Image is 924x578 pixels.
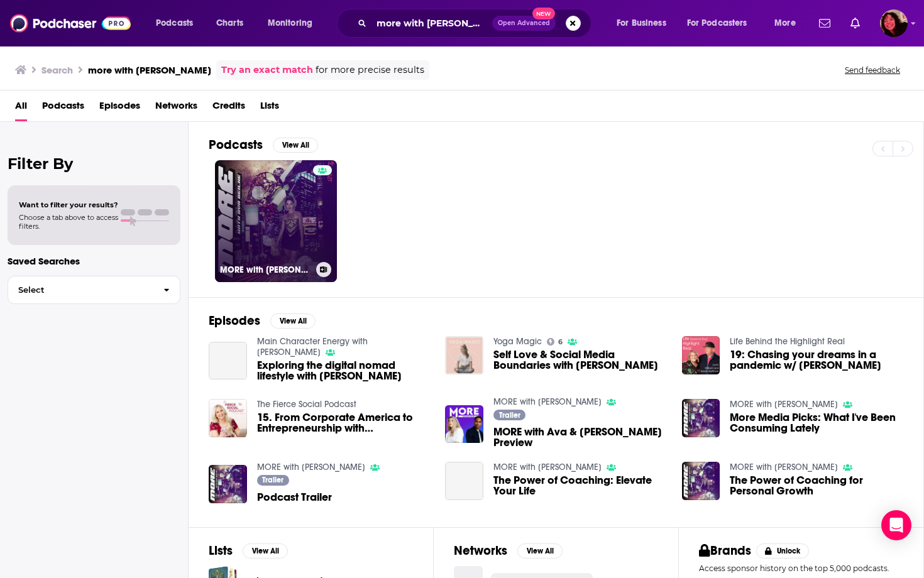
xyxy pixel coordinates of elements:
button: View All [243,543,288,559]
a: EpisodesView All [209,313,316,329]
a: MORE with Ava Beilke [257,462,365,472]
span: Exploring the digital nomad lifestyle with [PERSON_NAME] [257,360,431,381]
div: Search podcasts, credits, & more... [349,9,603,38]
button: open menu [679,13,766,33]
span: Podcasts [156,14,193,32]
img: More Media Picks: What I've Been Consuming Lately [682,399,720,437]
a: The Power of Coaching for Personal Growth [730,475,903,496]
a: Yoga Magic [493,336,542,347]
span: More [774,14,796,32]
h3: Search [41,64,73,76]
a: Credits [212,95,245,121]
a: MORE with Ava Beilke [493,462,602,472]
a: MORE with Ava Beilke [730,399,838,410]
h2: Episodes [209,313,260,329]
a: NetworksView All [454,543,563,559]
span: Charts [216,14,243,32]
a: The Fierce Social Podcast [257,399,356,410]
span: for more precise results [316,63,424,77]
button: View All [273,138,318,153]
a: Podcasts [42,95,84,121]
a: Exploring the digital nomad lifestyle with Ava Beilke [209,342,247,380]
a: MORE with Ava Beilke [730,462,838,472]
a: MORE with Ava & Najee Preview [493,427,667,448]
span: New [532,8,555,19]
span: Select [8,286,153,294]
a: 19: Chasing your dreams in a pandemic w/ Ava Beilke [730,349,903,371]
a: Show notifications dropdown [814,13,835,34]
p: Access sponsor history on the top 5,000 podcasts. [699,564,903,573]
a: Podcast Trailer [257,492,332,503]
a: Lists [260,95,279,121]
span: Open Advanced [498,20,550,26]
a: 6 [547,338,563,346]
h3: MORE with [PERSON_NAME] [220,264,311,275]
a: Exploring the digital nomad lifestyle with Ava Beilke [257,360,431,381]
a: MORE with Ava Beilke [493,396,602,407]
img: 19: Chasing your dreams in a pandemic w/ Ava Beilke [682,336,720,374]
a: More Media Picks: What I've Been Consuming Lately [730,412,903,433]
a: Try an exact match [221,63,313,77]
a: PodcastsView All [209,137,318,153]
a: 15. From Corporate America to Entrepreneurship with Ava Beilke [257,412,431,433]
span: Monitoring [268,14,312,32]
button: Send feedback [841,65,904,75]
img: The Power of Coaching for Personal Growth [682,462,720,500]
h2: Podcasts [209,137,263,153]
button: open menu [259,13,329,33]
span: MORE with Ava & [PERSON_NAME] Preview [493,427,667,448]
a: ListsView All [209,543,288,559]
a: Networks [155,95,197,121]
img: Podchaser - Follow, Share and Rate Podcasts [10,11,131,35]
h2: Filter By [8,155,180,173]
button: Open AdvancedNew [492,16,556,31]
p: Saved Searches [8,255,180,267]
span: Logged in as Kathryn-Musilek [880,9,908,37]
h2: Lists [209,543,233,559]
span: Self Love & Social Media Boundaries with [PERSON_NAME] [493,349,667,371]
a: Main Character Energy with Tiff Knighten [257,336,368,357]
a: Show notifications dropdown [845,13,865,34]
img: Podcast Trailer [209,465,247,503]
a: The Power of Coaching: Elevate Your Life [445,462,483,500]
img: 15. From Corporate America to Entrepreneurship with Ava Beilke [209,399,247,437]
button: open menu [147,13,209,33]
img: MORE with Ava & Najee Preview [445,405,483,444]
span: Choose a tab above to access filters. [19,213,118,231]
span: Trailer [499,412,520,419]
h2: Brands [699,543,751,559]
span: 19: Chasing your dreams in a pandemic w/ [PERSON_NAME] [730,349,903,371]
img: User Profile [880,9,908,37]
span: Trailer [262,476,283,484]
span: For Podcasters [687,14,747,32]
button: Unlock [756,543,810,559]
a: MORE with [PERSON_NAME] [215,160,337,282]
span: For Business [617,14,666,32]
button: open menu [608,13,682,33]
a: Charts [208,13,251,33]
button: Show profile menu [880,9,908,37]
a: Self Love & Social Media Boundaries with Ava Beilke [493,349,667,371]
img: Self Love & Social Media Boundaries with Ava Beilke [445,336,483,374]
div: Open Intercom Messenger [881,510,911,540]
span: All [15,95,27,121]
a: The Power of Coaching: Elevate Your Life [493,475,667,496]
span: 6 [558,339,563,345]
a: Episodes [99,95,140,121]
h3: more with [PERSON_NAME] [88,64,211,76]
span: 15. From Corporate America to Entrepreneurship with [PERSON_NAME] [257,412,431,433]
input: Search podcasts, credits, & more... [371,13,492,33]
